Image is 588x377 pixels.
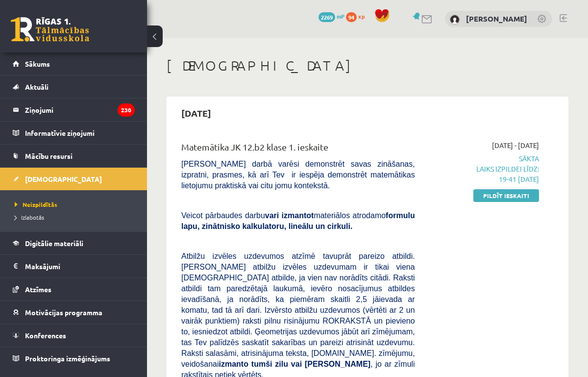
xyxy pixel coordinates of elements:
[181,211,415,230] b: formulu lapu, zinātnisko kalkulatoru, lineālu un cirkuli.
[13,52,135,75] a: Sākums
[25,82,49,91] span: Aktuāli
[15,201,57,208] span: Neizpildītās
[430,164,539,184] p: Laiks izpildei līdz: 19-41 [DATE]
[13,278,135,301] a: Atzīmes
[13,99,135,121] a: Ziņojumi230
[25,59,50,68] span: Sākums
[181,160,415,190] span: [PERSON_NAME] darbā varēsi demonstrēt savas zināšanas, izpratni, prasmes, kā arī Tev ir iespēja d...
[251,360,370,368] b: tumši zilu vai [PERSON_NAME]
[318,12,344,20] a: 2269 mP
[167,57,568,74] h1: [DEMOGRAPHIC_DATA]
[430,153,539,184] span: Sākta
[25,239,83,248] span: Digitālie materiāli
[450,15,460,25] img: Elīna Lotko
[25,151,73,160] span: Mācību resursi
[25,122,135,144] legend: Informatīvie ziņojumi
[25,354,110,363] span: Proktoringa izmēģinājums
[13,324,135,347] a: Konferences
[13,232,135,254] a: Digitālie materiāli
[25,99,135,121] legend: Ziņojumi
[473,189,539,202] a: Pildīt ieskaiti
[25,175,102,183] span: [DEMOGRAPHIC_DATA]
[318,12,335,22] span: 2269
[265,211,314,220] b: vari izmantot
[466,14,527,24] a: [PERSON_NAME]
[15,213,137,222] a: Izlabotās
[11,17,89,42] a: Rīgas 1. Tālmācības vidusskola
[358,12,365,20] span: xp
[118,103,135,117] i: 230
[219,360,248,368] b: izmanto
[181,211,415,230] span: Veicot pārbaudes darbu materiālos atrodamo
[15,200,137,209] a: Neizpildītās
[346,12,357,22] span: 94
[13,255,135,277] a: Maksājumi
[13,75,135,98] a: Aktuāli
[13,122,135,144] a: Informatīvie ziņojumi
[337,12,344,20] span: mP
[181,140,415,158] div: Matemātika JK 12.b2 klase 1. ieskaite
[13,347,135,370] a: Proktoringa izmēģinājums
[25,308,102,317] span: Motivācijas programma
[13,145,135,167] a: Mācību resursi
[15,213,44,221] span: Izlabotās
[25,285,51,294] span: Atzīmes
[13,168,135,190] a: [DEMOGRAPHIC_DATA]
[13,301,135,324] a: Motivācijas programma
[25,331,66,340] span: Konferences
[25,255,135,277] legend: Maksājumi
[171,101,221,125] h2: [DATE]
[492,140,539,151] span: [DATE] - [DATE]
[346,12,369,20] a: 94 xp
